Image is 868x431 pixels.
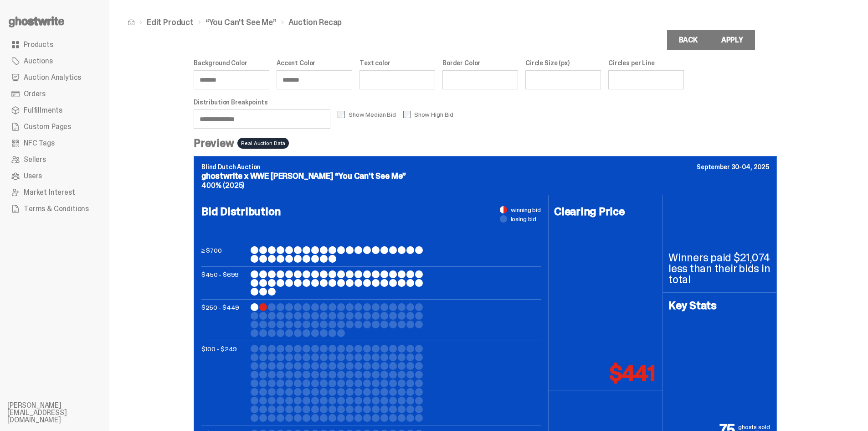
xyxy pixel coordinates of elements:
[24,123,71,130] span: Custom Pages
[201,303,247,337] p: $250 - $449
[608,59,684,67] label: Circles per Line
[7,53,102,69] a: Auctions
[24,189,75,196] span: Market Interest
[511,207,541,213] span: winning bid
[201,172,769,180] p: ghostwrite x WWE [PERSON_NAME] “You Can't See Me”
[205,18,277,26] a: “You Can't See Me”
[24,107,62,114] span: Fulfillments
[201,246,247,263] p: ≥ $700
[697,164,769,170] p: September 30-04, 2025
[7,168,102,184] a: Users
[24,140,55,147] span: NFC Tags
[201,164,769,170] p: Blind Dutch Auction
[194,59,269,67] label: Background Color
[7,69,102,86] a: Auction Analytics
[7,151,102,168] a: Sellers
[667,30,709,50] a: Back
[360,59,435,67] label: Text color
[24,74,81,81] span: Auction Analytics
[194,99,330,106] label: Distribution Breakpoints
[7,201,102,217] a: Terms & Conditions
[7,119,102,135] a: Custom Pages
[511,216,537,222] span: losing bid
[147,18,194,26] a: Edit Product
[24,205,89,213] span: Terms & Conditions
[442,59,518,67] label: Border Color
[721,36,743,44] div: Apply
[201,270,247,296] p: $450 - $699
[403,111,453,118] label: Show High Bid
[610,363,655,384] p: $441
[403,111,411,118] input: Show High Bid
[668,300,771,311] h4: Key Stats
[24,90,46,98] span: Orders
[7,402,117,424] li: [PERSON_NAME][EMAIL_ADDRESS][DOMAIN_NAME]
[338,111,345,118] input: Show Median Bid
[24,156,46,163] span: Sellers
[7,184,102,201] a: Market Interest
[7,86,102,102] a: Orders
[201,345,247,422] p: $100 - $249
[338,111,396,118] label: Show Median Bid
[24,57,53,65] span: Auctions
[201,181,244,190] span: 400% (2025)
[525,59,601,67] label: Circle Size (px)
[237,138,289,149] span: Real Auction Data
[709,30,755,50] button: Apply
[7,36,102,53] a: Products
[277,59,352,67] label: Accent Color
[7,102,102,119] a: Fulfillments
[24,41,53,48] span: Products
[194,138,234,149] h4: Preview
[7,135,102,151] a: NFC Tags
[201,206,541,246] h4: Bid Distribution
[668,252,771,285] p: Winners paid $21,074 less than their bids in total
[24,172,42,180] span: Users
[554,206,657,217] h4: Clearing Price
[277,18,342,26] li: Auction Recap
